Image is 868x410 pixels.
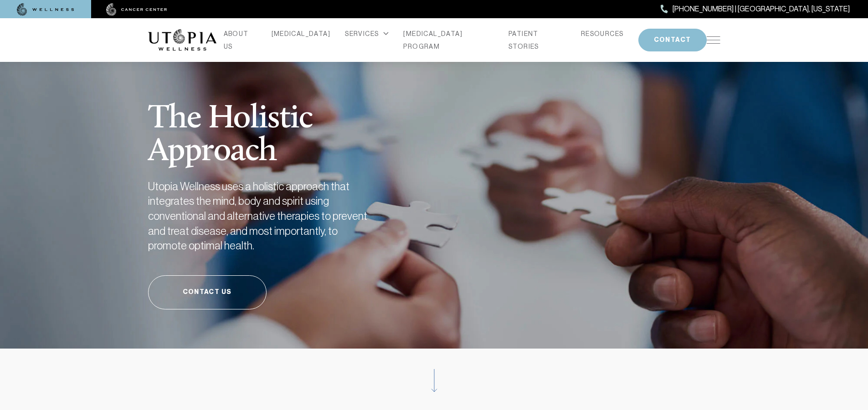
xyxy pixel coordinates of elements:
[403,27,494,53] a: [MEDICAL_DATA] PROGRAM
[661,3,850,15] a: [PHONE_NUMBER] | [GEOGRAPHIC_DATA], [US_STATE]
[638,29,707,51] button: CONTACT
[272,27,331,40] a: [MEDICAL_DATA]
[17,3,74,16] img: wellness
[148,179,376,253] h2: Utopia Wellness uses a holistic approach that integrates the mind, body and spirit using conventi...
[224,27,257,53] a: ABOUT US
[508,27,566,53] a: PATIENT STORIES
[673,3,850,15] span: [PHONE_NUMBER] | [GEOGRAPHIC_DATA], [US_STATE]
[707,36,720,44] img: icon-hamburger
[581,27,624,40] a: RESOURCES
[345,27,389,40] div: SERVICES
[148,275,267,309] a: Contact Us
[106,3,167,16] img: cancer center
[148,80,417,168] h1: The Holistic Approach
[148,29,216,51] img: logo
